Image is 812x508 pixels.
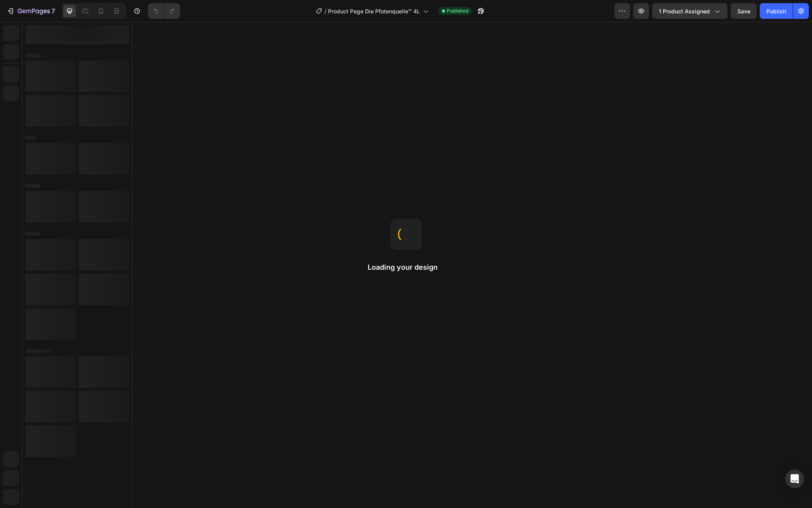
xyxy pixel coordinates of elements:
[731,3,757,19] button: Save
[324,7,326,15] span: /
[737,8,750,15] span: Save
[447,7,468,15] span: Published
[766,7,786,15] div: Publish
[652,3,728,19] button: 1 product assigned
[368,263,445,272] h2: Loading your design
[328,7,420,15] span: Product Page Die Pfotenquelle™ 4L
[3,3,59,19] button: 7
[51,6,55,16] p: 7
[785,469,804,488] div: Open Intercom Messenger
[659,7,710,15] span: 1 product assigned
[148,3,180,19] div: Undo/Redo
[760,3,793,19] button: Publish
